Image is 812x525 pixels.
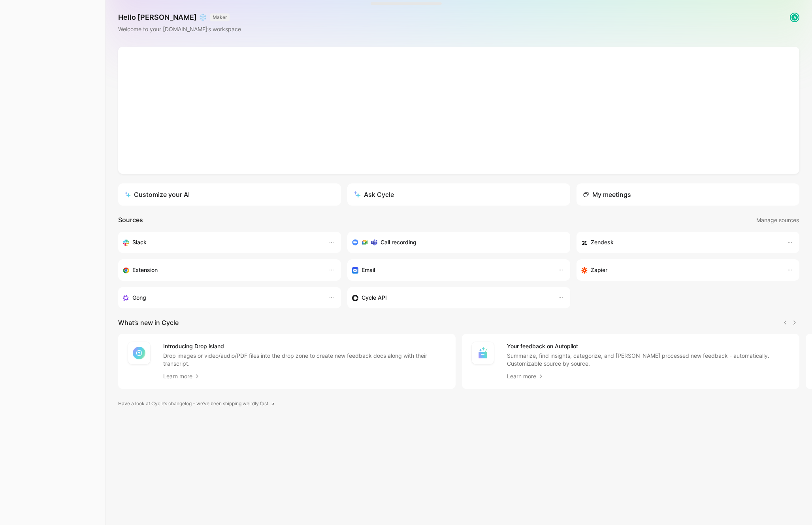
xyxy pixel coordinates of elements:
div: Record & transcribe meetings from Zoom, Meet & Teams. [352,238,559,247]
a: Learn more [163,372,200,381]
button: Manage sources [756,215,799,225]
a: Customize your AI [118,183,341,206]
h3: Extension [132,265,158,275]
div: Sync customers and create docs [581,238,779,247]
span: Manage sources [756,215,799,225]
div: Forward emails to your feedback inbox [352,265,550,275]
h3: Call recording [381,238,416,247]
h4: Introducing Drop island [163,342,446,351]
div: Capture feedback from thousands of sources with Zapier (survey results, recordings, sheets, etc). [581,265,779,275]
button: Ask Cycle [347,183,570,206]
h3: Zendesk [591,238,614,247]
h3: Email [362,265,375,275]
div: Sync your customers, send feedback and get updates in Slack [123,238,320,247]
div: My meetings [583,190,631,199]
p: Drop images or video/audio/PDF files into the drop zone to create new feedback docs along with th... [163,352,446,368]
h3: Gong [132,293,146,302]
div: Ask Cycle [354,190,394,199]
div: Capture feedback from anywhere on the web [123,265,320,275]
a: Learn more [507,372,544,381]
h3: Slack [132,238,147,247]
h2: What’s new in Cycle [118,318,179,327]
div: Sync customers & send feedback from custom sources. Get inspired by our favorite use case [352,293,550,302]
h1: Hello [PERSON_NAME] ❄️ [118,13,241,22]
p: Summarize, find insights, categorize, and [PERSON_NAME] processed new feedback - automatically. C... [507,352,790,368]
div: Capture feedback from your incoming calls [123,293,320,302]
div: A [791,13,799,21]
h4: Your feedback on Autopilot [507,342,790,351]
button: MAKER [210,13,230,21]
h2: Sources [118,215,143,225]
a: Have a look at Cycle’s changelog – we’ve been shipping weirdly fast [118,400,275,408]
div: Customize your AI [124,190,190,199]
h3: Zapier [591,265,607,275]
div: Welcome to your [DOMAIN_NAME]’s workspace [118,25,241,34]
h3: Cycle API [362,293,387,302]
